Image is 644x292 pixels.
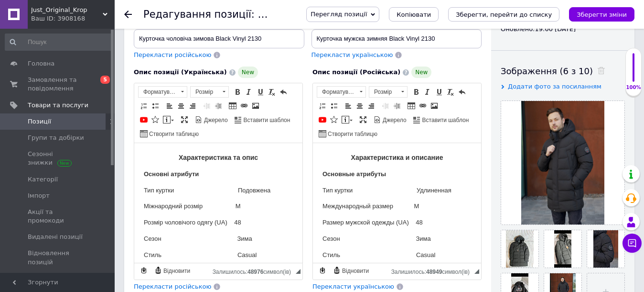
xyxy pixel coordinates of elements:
[411,67,431,78] span: New
[10,107,159,117] p: Стиль Casual
[508,83,601,90] span: Додати фото за посиланням
[244,87,254,97] a: Курсив (Ctrl+I)
[44,11,124,18] span: Характеристика та опис
[429,101,440,111] a: Зображення
[369,86,408,98] a: Розмір
[150,101,161,111] a: Вставити/видалити маркований список
[31,6,103,14] span: Just_Original_Krop
[28,249,88,266] span: Відновлення позицій
[329,114,339,125] a: Вставити іконку
[202,101,212,111] a: Зменшити відступ
[161,114,175,125] a: Вставити повідомлення
[179,114,190,125] a: Максимізувати
[164,101,175,111] a: По лівому краю
[312,68,400,76] span: Опис позиції (Російська)
[623,234,642,253] button: Чат з покупцем
[397,11,431,18] span: Копіювати
[313,143,481,263] iframe: Редактор, DD368F82-008A-4629-BD77-BFE72E916842
[134,68,227,76] span: Опис позиції (Українська)
[28,175,58,184] span: Категорії
[317,114,328,125] a: Додати відео з YouTube
[250,101,261,111] a: Зображення
[232,87,243,97] a: Жирний (Ctrl+B)
[10,27,73,34] strong: Основные атрибуты
[10,43,159,53] p: Тип куртки Удлиненная
[380,101,391,111] a: Зменшити відступ
[456,11,552,18] i: Зберегти, перейти до списку
[317,86,366,98] a: Форматування
[501,25,625,34] div: Оновлено: 19:00 [DATE]
[10,75,159,85] p: Розмір чоловічого одягу (UA) 48
[162,267,190,275] span: Відновити
[227,101,238,111] a: Таблиця
[28,233,83,241] span: Видалені позиції
[28,208,88,225] span: Акції та промокоди
[10,91,159,101] p: Сезон Зима
[10,75,159,85] p: Размер мужской одежды (UA) 48
[317,265,328,276] a: Зробити резервну копію зараз
[267,87,277,97] a: Видалити форматування
[625,48,642,96] div: 100% Якість заповнення
[38,11,130,18] span: Характеристика и описание
[354,101,365,111] a: По центру
[341,267,369,275] span: Відновити
[317,101,328,111] a: Вставити/видалити нумерований список
[445,87,456,97] a: Видалити форматування
[311,51,393,58] span: Перекласти українською
[626,84,641,91] div: 100%
[28,117,51,126] span: Позиції
[193,114,229,125] a: Джерело
[10,43,159,53] p: Тип куртки Подовжена
[138,86,187,98] a: Форматування
[406,101,417,111] a: Таблиця
[391,266,474,275] div: Кiлькiсть символiв
[412,114,471,125] a: Вставити шаблон
[150,114,161,125] a: Вставити іконку
[187,101,198,111] a: По правому краю
[317,87,356,97] span: Форматування
[312,283,394,290] span: Перекласти українською
[238,67,258,78] span: New
[358,114,368,125] a: Максимізувати
[10,58,159,68] p: Міжнародний розмір М
[134,29,304,48] input: Наприклад, H&M жіноча сукня зелена 38 розмір вечірня максі з блискітками
[255,87,266,97] a: Підкреслений (Ctrl+U)
[366,101,376,111] a: По правому краю
[426,269,442,275] span: 48949
[501,65,625,77] div: Зображення (6 з 10)
[422,87,433,97] a: Курсив (Ctrl+I)
[242,116,290,124] span: Вставити шаблон
[457,87,467,97] a: Повернути (Ctrl+Z)
[124,11,132,18] div: Повернутися назад
[28,150,88,167] span: Сезонні знижки
[239,101,249,111] a: Вставити/Редагувати посилання (Ctrl+L)
[317,128,379,139] a: Створити таблицю
[28,59,54,68] span: Головна
[577,11,627,18] i: Зберегти зміни
[139,114,149,125] a: Додати відео з YouTube
[28,191,50,200] span: Імпорт
[153,265,192,276] a: Відновити
[10,27,64,34] strong: Основні атрибути
[296,269,301,274] span: Потягніть для зміни розмірів
[434,87,444,97] a: Підкреслений (Ctrl+U)
[311,29,482,48] input: Наприклад, H&M жіноча сукня зелена 38 розмір вечірня максі з блискітками
[139,101,149,111] a: Вставити/видалити нумерований список
[31,14,115,23] div: Ваш ID: 3908168
[213,101,224,111] a: Збільшити відступ
[176,101,186,111] a: По центру
[389,7,439,22] button: Копіювати
[28,76,88,93] span: Замовлення та повідомлення
[139,128,200,139] a: Створити таблицю
[190,86,229,98] a: Розмір
[134,143,302,263] iframe: Редактор, F3F29F23-283B-42C2-AA49-34ACB9A64A18
[372,114,408,125] a: Джерело
[311,11,367,18] span: Перегляд позиції
[139,87,178,97] span: Форматування
[340,114,354,125] a: Вставити повідомлення
[326,130,377,138] span: Створити таблицю
[329,101,339,111] a: Вставити/видалити маркований список
[134,51,211,58] span: Перекласти російською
